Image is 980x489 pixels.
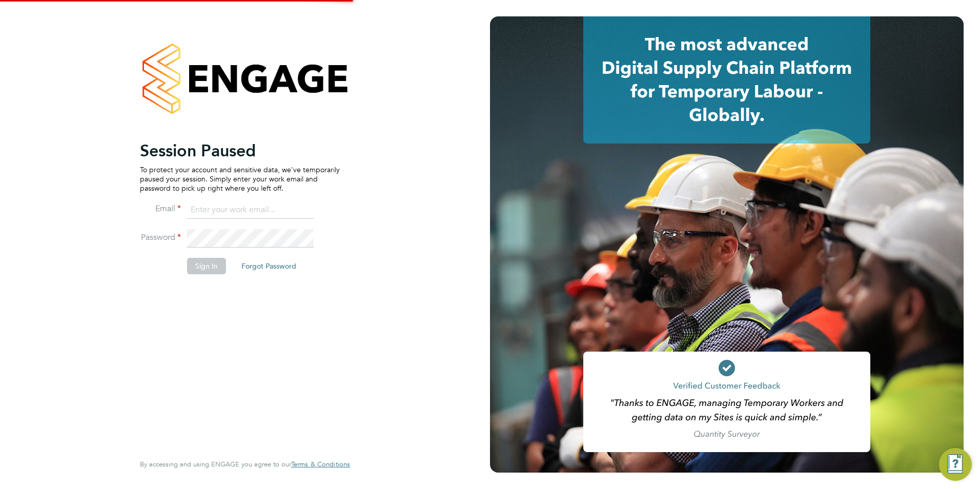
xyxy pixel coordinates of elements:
label: Password [140,232,181,243]
button: Engage Resource Center [939,448,972,481]
a: Terms & Conditions [291,460,350,468]
span: By accessing and using ENGAGE you agree to our [140,460,350,468]
span: Terms & Conditions [291,460,350,468]
button: Forgot Password [233,258,304,274]
h2: Session Paused [140,140,340,161]
input: Enter your work email... [187,201,314,219]
button: Sign In [187,258,226,274]
label: Email [140,203,181,214]
p: To protect your account and sensitive data, we've temporarily paused your session. Simply enter y... [140,165,340,193]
